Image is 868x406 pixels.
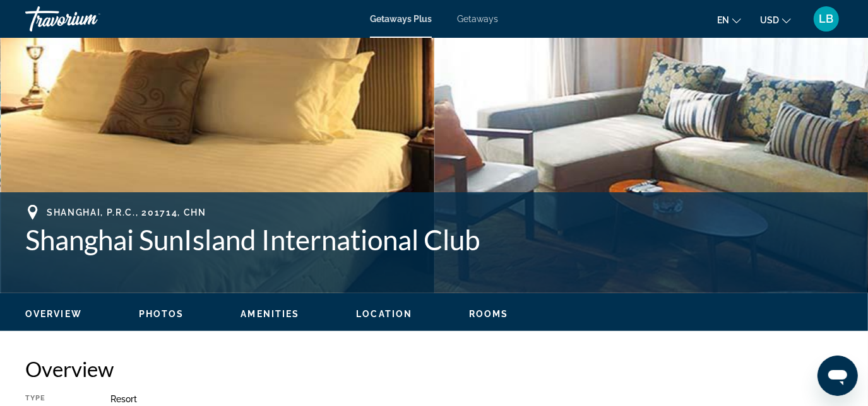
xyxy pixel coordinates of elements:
button: Photos [139,308,184,320]
button: Location [356,308,412,320]
span: Photos [139,309,184,319]
button: Amenities [241,308,299,320]
div: Type [25,394,79,404]
button: User Menu [810,6,843,32]
h1: Shanghai SunIsland International Club [25,223,843,256]
a: Getaways Plus [370,14,432,24]
a: Travorium [25,3,152,35]
span: Location [356,309,412,319]
button: Rooms [469,308,509,320]
button: Change language [717,11,741,29]
iframe: Button to launch messaging window [817,356,858,396]
span: LB [819,13,834,25]
a: Getaways [457,14,498,24]
span: Rooms [469,309,509,319]
h2: Overview [25,356,843,381]
span: Amenities [241,309,299,319]
span: USD [760,15,779,25]
div: Resort [110,394,843,404]
span: Overview [25,309,82,319]
button: Change currency [760,11,791,29]
button: Overview [25,308,82,320]
span: en [717,15,729,25]
span: Shanghai, P.R.C., 201714, CHN [47,207,206,217]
